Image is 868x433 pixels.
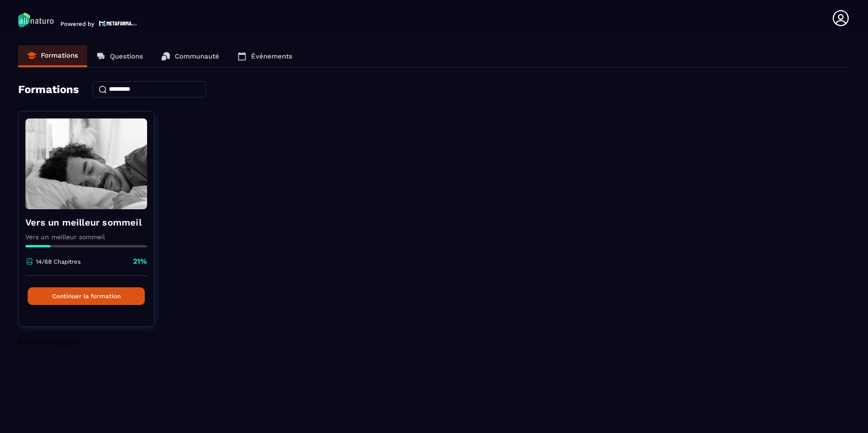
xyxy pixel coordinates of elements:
img: logo-branding [18,13,54,27]
span: No more results! [18,338,78,347]
img: logo [99,20,137,27]
a: Communauté [152,45,228,67]
h4: Vers un meilleur sommeil [25,216,147,229]
a: Formations [18,45,87,67]
button: Continuer la formation [28,287,145,305]
img: formation-background [25,118,147,209]
a: Questions [87,45,152,67]
p: Powered by [60,20,94,27]
h4: Formations [18,83,79,96]
p: Communauté [175,52,219,60]
p: 14/68 Chapitres [36,258,81,265]
a: Événements [228,45,301,67]
p: Vers un meilleur sommeil [25,233,147,241]
p: Formations [41,51,78,59]
p: Événements [251,52,292,60]
p: Questions [110,52,143,60]
a: formation-backgroundVers un meilleur sommeilVers un meilleur sommeil14/68 Chapitres21%Continuer l... [18,111,166,338]
p: 21% [133,256,147,266]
